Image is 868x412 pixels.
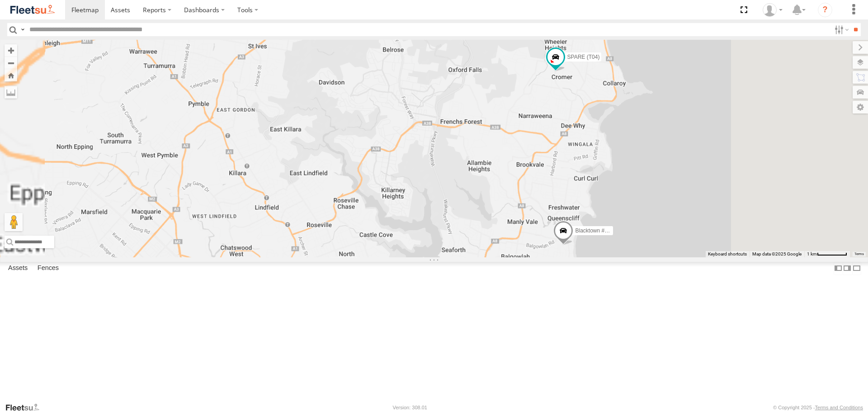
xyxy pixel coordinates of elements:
[567,54,600,61] span: SPARE (T04)
[852,262,861,275] label: Hide Summary Table
[5,213,23,231] button: Drag Pegman onto the map to open Street View
[831,23,850,36] label: Search Filter Options
[5,44,17,57] button: Zoom in
[4,262,32,275] label: Assets
[773,405,863,410] div: © Copyright 2025 -
[19,23,26,36] label: Search Query
[9,4,56,16] img: fleetsu-logo-horizontal.svg
[5,69,17,81] button: Zoom Home
[5,57,17,69] button: Zoom out
[575,228,671,234] span: Blacktown #2 (T05 - [PERSON_NAME])
[853,101,868,114] label: Map Settings
[5,86,17,99] label: Measure
[33,262,63,275] label: Fences
[804,251,850,257] button: Map scale: 1 km per 63 pixels
[854,252,864,256] a: Terms (opens in new tab)
[5,403,47,412] a: Visit our Website
[393,405,427,410] div: Version: 308.01
[708,251,747,257] button: Keyboard shortcuts
[807,251,817,256] span: 1 km
[759,3,786,17] div: Matt Mayall
[818,3,832,17] i: ?
[834,262,843,275] label: Dock Summary Table to the Left
[815,405,863,410] a: Terms and Conditions
[843,262,852,275] label: Dock Summary Table to the Right
[752,251,802,256] span: Map data ©2025 Google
